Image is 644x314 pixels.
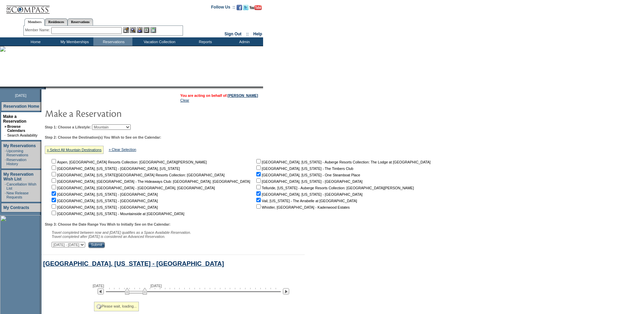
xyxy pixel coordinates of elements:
[283,288,289,295] img: Next
[50,199,158,203] nobr: [GEOGRAPHIC_DATA], [US_STATE] - [GEOGRAPHIC_DATA]
[52,234,165,239] nobr: Travel completed after [DATE] is considered an Advanced Reservation.
[54,37,93,46] td: My Memberships
[255,173,360,177] nobr: [GEOGRAPHIC_DATA], [US_STATE] - One Steamboat Place
[45,106,181,120] img: pgTtlMakeReservation.gif
[123,27,129,33] img: b_edit.gif
[93,37,132,46] td: Reservations
[250,7,262,11] a: Subscribe to our YouTube Channel
[50,205,158,209] nobr: [GEOGRAPHIC_DATA], [US_STATE] - [GEOGRAPHIC_DATA]
[250,5,262,10] img: Subscribe to our YouTube Channel
[52,230,191,234] span: Travel completed between now and [DATE] qualifies as a Space Available Reservation.
[4,124,6,128] b: »
[109,147,136,152] a: » Clear Selection
[50,186,215,190] nobr: [GEOGRAPHIC_DATA], [GEOGRAPHIC_DATA] - [GEOGRAPHIC_DATA], [GEOGRAPHIC_DATA]
[224,32,241,36] a: Sign Out
[255,160,430,164] nobr: [GEOGRAPHIC_DATA], [US_STATE] - Auberge Resorts Collection: The Lodge at [GEOGRAPHIC_DATA]
[243,7,249,11] a: Follow us on Twitter
[68,18,93,25] a: Reservations
[25,27,51,33] div: Member Name:
[211,4,235,12] td: Follow Us ::
[144,27,149,33] img: Reservations
[50,192,158,196] nobr: [GEOGRAPHIC_DATA], [US_STATE] - [GEOGRAPHIC_DATA]
[180,98,189,102] a: Clear
[5,158,6,166] td: ·
[50,173,224,177] nobr: [GEOGRAPHIC_DATA], [US_STATE][GEOGRAPHIC_DATA] Resorts Collection: [GEOGRAPHIC_DATA]
[255,186,414,190] nobr: Telluride, [US_STATE] - Auberge Resorts Collection: [GEOGRAPHIC_DATA][PERSON_NAME]
[50,167,180,171] nobr: [GEOGRAPHIC_DATA], [US_STATE] - [GEOGRAPHIC_DATA], [US_STATE]
[255,167,353,171] nobr: [GEOGRAPHIC_DATA], [US_STATE] - The Timbers Club
[150,284,162,288] span: [DATE]
[130,27,136,33] img: View
[45,125,91,129] b: Step 1: Choose a Lifestyle:
[45,18,68,25] a: Residences
[137,27,143,33] img: Impersonate
[7,124,25,133] a: Browse Calendars
[246,32,249,36] span: ::
[45,135,161,139] b: Step 2: Choose the Destination(s) You Wish to See on the Calendar:
[15,37,54,46] td: Home
[255,192,363,196] nobr: [GEOGRAPHIC_DATA], [US_STATE] - [GEOGRAPHIC_DATA]
[45,222,170,226] b: Step 3: Choose the Date Range You Wish to Initially See on the Calendar:
[46,87,47,89] img: blank.gif
[3,172,34,181] a: My Reservation Wish List
[5,191,6,199] td: ·
[150,27,156,33] img: b_calculator.gif
[3,104,39,109] a: Reservation Home
[6,149,28,157] a: Upcoming Reservations
[253,32,262,36] a: Help
[43,260,224,267] a: [GEOGRAPHIC_DATA], [US_STATE] - [GEOGRAPHIC_DATA]
[6,182,36,190] a: Cancellation Wish List
[255,199,357,203] nobr: Vail, [US_STATE] - The Arrabelle at [GEOGRAPHIC_DATA]
[180,93,258,98] span: You are acting on behalf of:
[185,37,224,46] td: Reports
[255,205,350,209] nobr: Whistler, [GEOGRAPHIC_DATA] - Kadenwood Estates
[4,133,6,137] td: ·
[7,133,37,137] a: Search Availability
[50,160,207,164] nobr: Aspen, [GEOGRAPHIC_DATA] Resorts Collection: [GEOGRAPHIC_DATA][PERSON_NAME]
[24,18,45,26] a: Members
[255,179,363,184] nobr: [GEOGRAPHIC_DATA], [US_STATE] - [GEOGRAPHIC_DATA]
[5,182,6,190] td: ·
[50,179,250,184] nobr: [GEOGRAPHIC_DATA], [GEOGRAPHIC_DATA] - The Hideaways Club: [GEOGRAPHIC_DATA], [GEOGRAPHIC_DATA]
[3,114,26,124] a: Make a Reservation
[94,302,139,311] div: Please wait, loading...
[88,242,105,248] input: Submit
[5,149,6,157] td: ·
[132,37,185,46] td: Vacation Collection
[3,205,29,210] a: My Contracts
[237,5,242,10] img: Become our fan on Facebook
[96,304,102,309] img: spinner2.gif
[6,191,29,199] a: New Release Requests
[47,148,102,152] a: » Select All Mountain Destinations
[97,288,104,295] img: Previous
[228,93,258,98] a: [PERSON_NAME]
[224,37,263,46] td: Admin
[243,5,249,10] img: Follow us on Twitter
[237,7,242,11] a: Become our fan on Facebook
[15,93,26,98] span: [DATE]
[43,87,46,89] img: promoShadowLeftCorner.gif
[50,212,184,216] nobr: [GEOGRAPHIC_DATA], [US_STATE] - Mountainside at [GEOGRAPHIC_DATA]
[3,143,36,148] a: My Reservations
[93,284,104,288] span: [DATE]
[6,158,26,166] a: Reservation History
